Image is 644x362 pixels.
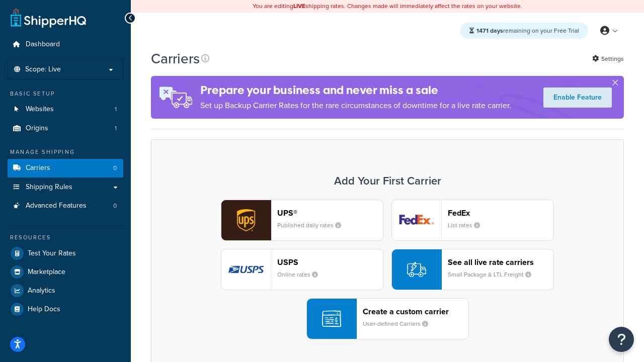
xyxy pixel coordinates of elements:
span: Advanced Features [26,202,87,210]
img: fedEx logo [392,200,441,240]
li: Websites [8,100,123,119]
img: ad-rules-rateshop-fe6ec290ccb7230408bd80ed9643f0289d75e0ffd9eb532fc0e269fcd187b520.png [151,76,200,119]
a: Origins 1 [8,119,123,138]
a: Dashboard [8,35,123,54]
span: 1 [115,105,117,114]
button: fedEx logoFedExList rates [391,200,554,241]
a: Shipping Rules [8,178,123,197]
img: ups logo [221,200,271,240]
a: Carriers 0 [8,159,123,177]
h1: Carriers [151,49,200,68]
span: Test Your Rates [28,249,76,258]
span: 0 [113,164,117,172]
span: Websites [26,105,54,114]
div: Manage Shipping [8,148,123,156]
p: Set up Backup Carrier Rates for the rare circumstances of downtime for a live rate carrier. [200,99,511,113]
h4: Prepare your business and never miss a sale [200,82,511,99]
header: USPS [277,257,383,267]
button: Create a custom carrierUser-defined Carriers [306,298,469,339]
img: icon-carrier-liverate-becf4550.svg [407,260,426,279]
span: 0 [113,202,117,210]
small: Online rates [277,270,326,279]
small: List rates [448,221,488,230]
span: 1 [115,124,117,133]
a: Websites 1 [8,100,123,119]
strong: 1471 days [476,26,503,35]
button: ups logoUPS®Published daily rates [221,200,383,241]
a: Settings [592,52,624,66]
a: Test Your Rates [8,244,123,262]
a: Advanced Features 0 [8,197,123,215]
a: Enable Feature [543,87,612,108]
small: Small Package & LTL Freight [448,270,539,279]
span: Shipping Rules [26,183,72,192]
li: Origins [8,119,123,138]
a: Analytics [8,282,123,300]
button: usps logoUSPSOnline rates [221,249,383,290]
button: Open Resource Center [609,327,634,352]
span: Marketplace [28,268,65,277]
div: Resources [8,233,123,242]
div: remaining on your Free Trial [460,23,588,39]
img: usps logo [221,249,271,290]
span: Origins [26,124,48,133]
span: Scope: Live [25,65,61,74]
span: Carriers [26,164,50,172]
span: Help Docs [28,305,60,314]
header: Create a custom carrier [363,307,468,316]
a: ShipperHQ Home [11,8,86,28]
header: See all live rate carriers [448,257,553,267]
b: LIVE [293,2,305,11]
a: Help Docs [8,300,123,318]
button: See all live rate carriersSmall Package & LTL Freight [391,249,554,290]
header: UPS® [277,208,383,218]
small: User-defined Carriers [363,319,436,328]
a: Marketplace [8,263,123,281]
h3: Add Your First Carrier [162,175,613,187]
small: Published daily rates [277,221,349,230]
span: Analytics [28,287,55,295]
span: Dashboard [26,40,60,49]
li: Carriers [8,159,123,177]
div: Basic Setup [8,89,123,98]
li: Advanced Features [8,197,123,215]
header: FedEx [448,208,553,218]
img: icon-carrier-custom-c93b8a24.svg [322,309,341,328]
